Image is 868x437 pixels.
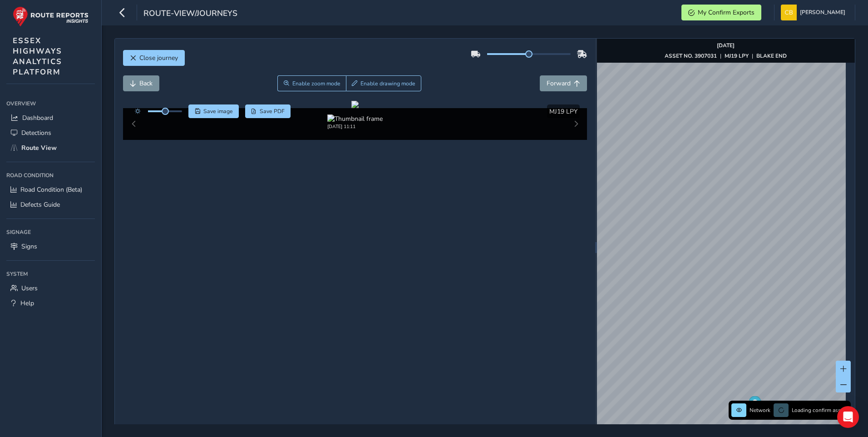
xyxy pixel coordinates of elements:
[549,107,577,116] span: MJ19 LPY
[139,79,153,88] span: Back
[792,407,848,414] span: Loading confirm assets
[6,197,95,212] a: Defects Guide
[13,35,62,77] span: ESSEX HIGHWAYS ANALYTICS PLATFORM
[327,114,383,123] img: Thumbnail frame
[547,79,571,88] span: Forward
[6,267,95,281] div: System
[20,200,60,209] span: Defects Guide
[13,6,89,27] img: rr logo
[540,75,587,91] button: Forward
[837,406,859,428] div: Open Intercom Messenger
[6,239,95,254] a: Signs
[756,52,787,60] strong: BLAKE END
[781,5,797,20] img: diamond-layout
[260,108,285,115] span: Save PDF
[139,54,178,62] span: Close journey
[346,75,422,91] button: Draw
[750,407,770,414] span: Network
[6,140,95,155] a: Route View
[277,75,346,91] button: Zoom
[123,50,185,66] button: Close journey
[6,296,95,311] a: Help
[717,42,735,49] strong: [DATE]
[781,5,848,20] button: [PERSON_NAME]
[698,8,755,17] span: My Confirm Exports
[21,242,37,251] span: Signs
[245,104,291,118] button: PDF
[143,8,237,20] span: route-view/journeys
[292,80,340,87] span: Enable zoom mode
[749,396,761,415] div: Map marker
[21,284,38,293] span: Users
[6,182,95,197] a: Road Condition (Beta)
[665,52,717,60] strong: ASSET NO. 3907031
[6,169,95,182] div: Road Condition
[725,52,749,60] strong: MJ19 LPY
[800,5,845,20] span: [PERSON_NAME]
[22,114,53,122] span: Dashboard
[21,129,51,137] span: Detections
[360,80,415,87] span: Enable drawing mode
[6,97,95,110] div: Overview
[21,144,57,152] span: Route View
[681,5,761,20] button: My Confirm Exports
[6,281,95,296] a: Users
[20,299,34,308] span: Help
[123,75,159,91] button: Back
[6,110,95,125] a: Dashboard
[665,52,787,60] div: | |
[6,125,95,140] a: Detections
[327,123,383,130] div: [DATE] 11:11
[20,185,82,194] span: Road Condition (Beta)
[203,108,233,115] span: Save image
[188,104,239,118] button: Save
[6,225,95,239] div: Signage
